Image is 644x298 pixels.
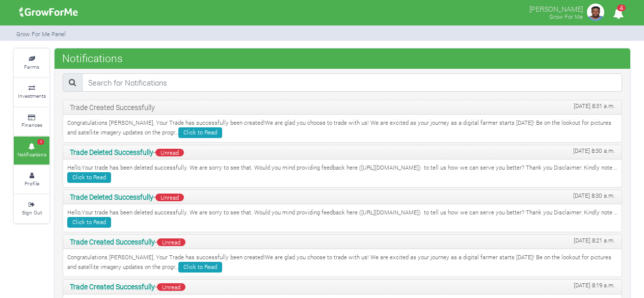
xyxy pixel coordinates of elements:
span: Unread [155,149,184,156]
small: Grow For Me [549,13,583,20]
a: Click to Read [67,217,111,228]
span: 4 [37,139,44,145]
span: Notifications [60,48,125,68]
p: Hello,Your trade has been deleted successfully. We are sorry to see that. Would you mind providin... [67,208,618,228]
a: Investments [14,78,49,106]
span: [DATE] 8:30 a.m. [573,192,615,200]
a: 4 [608,10,628,19]
b: Trade Created Successfully [70,237,155,247]
span: [DATE] 8:30 a.m. [573,147,615,155]
a: Click to Read [67,172,111,183]
span: Unread [155,194,184,201]
img: growforme image [585,2,606,22]
p: - [70,147,615,157]
b: Trade Created Successfully [70,282,155,291]
p: Trade Created Successfully [70,102,615,113]
p: - [70,281,615,292]
a: Sign Out [14,195,49,223]
small: Sign Out [22,209,42,216]
a: Finances [14,107,49,136]
span: Unread [157,238,185,246]
span: [DATE] 8:21 a.m. [574,236,615,245]
small: Notifications [17,151,46,158]
span: [DATE] 8:31 a.m. [574,102,615,111]
small: Investments [18,92,46,99]
small: Finances [21,121,42,128]
p: Hello,Your trade has been deleted successfully. We are sorry to see that. Would you mind providin... [67,164,618,183]
small: Profile [24,180,39,187]
p: [PERSON_NAME] [529,2,583,14]
a: Profile [14,166,49,194]
span: [DATE] 8:19 a.m. [574,281,615,290]
a: 4 Notifications [14,137,49,165]
p: Congratulations [PERSON_NAME], Your Trade has successfully been created!We are glad you choose to... [67,119,618,138]
a: Click to Read [178,127,222,138]
p: Congratulations [PERSON_NAME], Your Trade has successfully been created!We are glad you choose to... [67,253,618,273]
small: Grow For Me Panel [16,30,66,38]
input: Search for Notifications [82,73,622,92]
p: - [70,236,615,247]
a: Click to Read [178,262,222,273]
a: Farms [14,49,49,77]
img: growforme image [16,2,82,22]
i: Notifications [608,2,628,25]
b: Trade Deleted Successfully [70,192,153,202]
span: 4 [617,5,626,11]
small: Farms [24,63,39,70]
span: Unread [157,283,185,291]
b: Trade Deleted Successfully [70,147,153,157]
p: - [70,192,615,202]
